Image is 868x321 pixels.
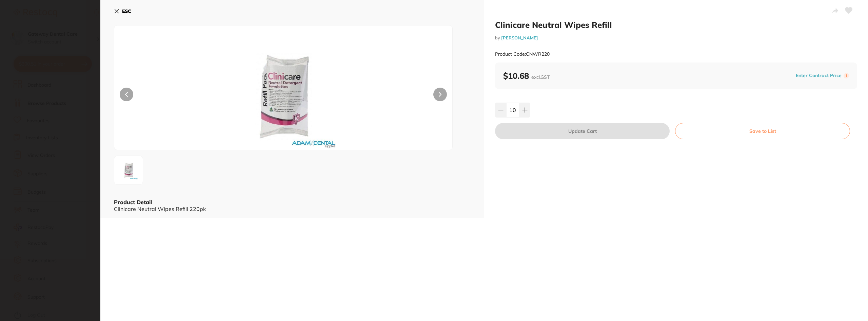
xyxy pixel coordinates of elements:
b: $10.68 [503,71,550,81]
a: [PERSON_NAME] [501,35,538,40]
div: Clinicare Neutral Wipes Refill 220pk [114,206,471,212]
button: Save to List [675,123,850,139]
b: ESC [122,8,131,14]
button: Enter Contract Price [794,72,844,79]
button: Update Cart [495,123,670,139]
small: by [495,35,857,40]
small: Product Code: CNWR220 [495,51,550,57]
img: MjAuanBn [182,42,384,150]
label: i [844,73,849,78]
img: MjAuanBn [116,158,141,182]
span: excl. GST [531,74,550,80]
button: ESC [114,5,131,17]
h2: Clinicare Neutral Wipes Refill [495,20,857,30]
b: Product Detail [114,199,152,206]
